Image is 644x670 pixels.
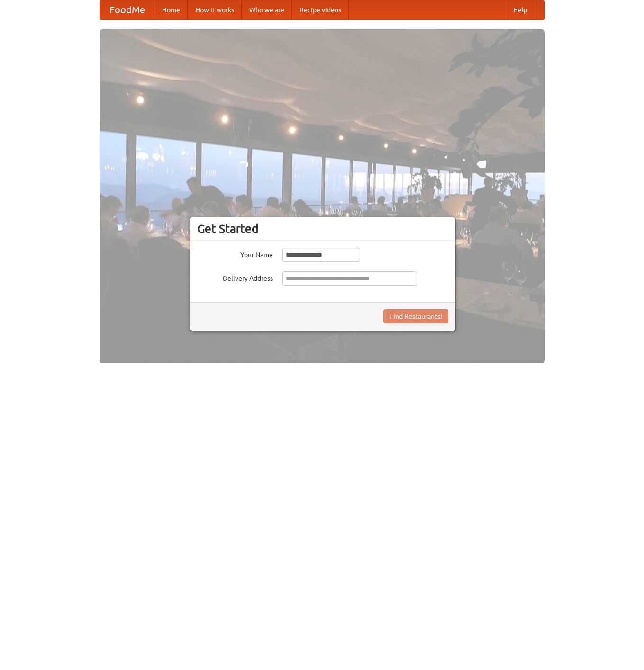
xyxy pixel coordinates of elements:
[506,0,535,19] a: Help
[188,0,242,19] a: How it works
[197,248,273,259] label: Your Name
[292,0,349,19] a: Recipe videos
[242,0,292,19] a: Who we are
[197,271,273,283] label: Delivery Address
[154,0,188,19] a: Home
[383,309,448,323] button: Find Restaurants!
[197,222,448,236] h3: Get Started
[100,0,154,19] a: FoodMe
